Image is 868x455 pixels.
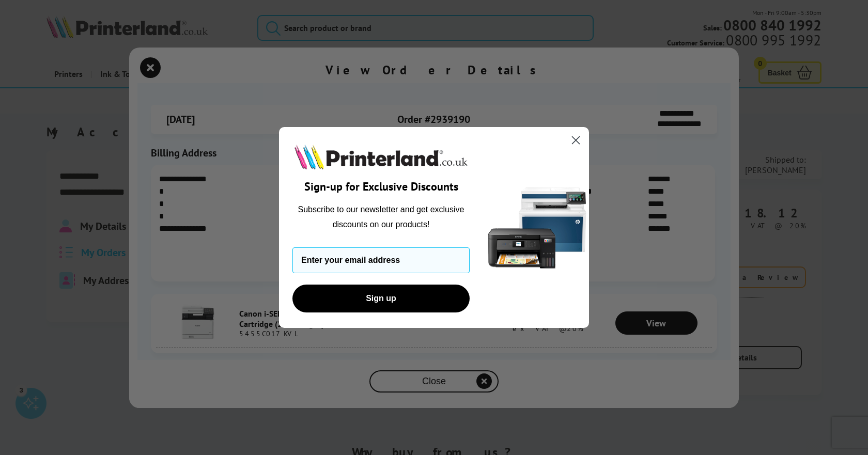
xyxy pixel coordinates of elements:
[292,285,470,312] button: Sign up
[486,127,589,328] img: 5290a21f-4df8-4860-95f4-ea1e8d0e8904.png
[304,179,458,194] span: Sign-up for Exclusive Discounts
[292,247,470,273] input: Enter your email address
[567,131,585,149] button: Close dialog
[292,143,470,171] img: Printerland.co.uk
[298,205,464,228] span: Subscribe to our newsletter and get exclusive discounts on our products!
